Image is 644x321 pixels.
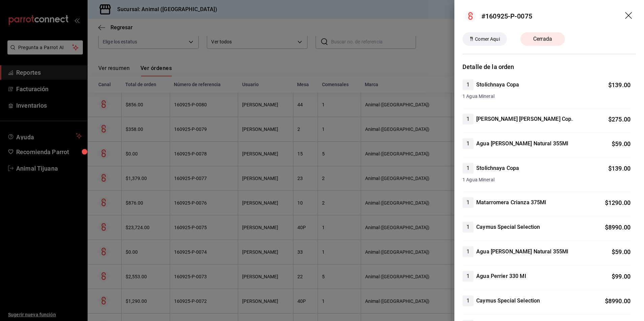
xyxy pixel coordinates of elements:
[462,164,474,172] span: 1
[462,272,474,280] span: 1
[462,297,474,305] span: 1
[462,81,474,89] span: 1
[472,36,502,43] span: Comer Aqui
[462,248,474,256] span: 1
[462,62,636,71] h3: Detalle de la orden
[476,115,573,123] h4: [PERSON_NAME] [PERSON_NAME] Cop.
[608,165,631,172] span: $ 139.00
[481,11,532,21] div: #160925-P-0075
[476,81,519,89] h4: Stolichnaya Copa
[462,93,631,100] span: 1 Agua Mineral
[612,140,631,147] span: $ 59.00
[462,176,631,183] span: 1 Agua Mineral
[462,140,474,148] span: 1
[476,248,568,256] h4: Agua [PERSON_NAME] Natural 355Ml
[608,116,631,123] span: $ 275.00
[605,199,631,206] span: $ 1290.00
[605,224,631,231] span: $ 8990.00
[476,140,568,148] h4: Agua [PERSON_NAME] Natural 355Ml
[462,223,474,231] span: 1
[625,12,633,20] button: drag
[612,273,631,280] span: $ 99.00
[462,199,474,207] span: 1
[476,223,540,231] h4: Caymus Special Selection
[608,81,631,88] span: $ 139.00
[476,199,546,207] h4: Matarromera Crianza 375Ml
[605,297,631,305] span: $ 8990.00
[529,35,556,43] span: Cerrada
[476,297,540,305] h4: Caymus Special Selection
[612,248,631,255] span: $ 59.00
[476,272,526,280] h4: Agua Perrier 330 Ml
[476,164,519,172] h4: Stolichnaya Copa
[462,115,474,123] span: 1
